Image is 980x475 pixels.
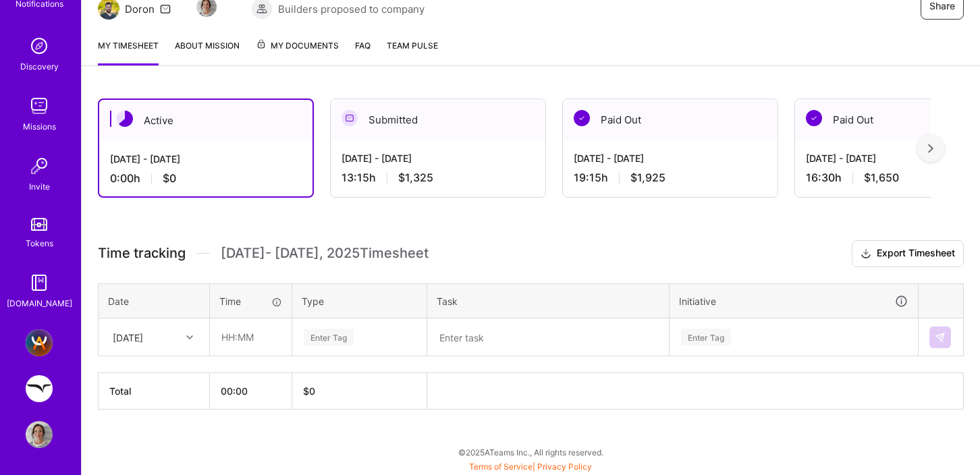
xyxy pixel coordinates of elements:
[219,294,282,308] div: Time
[864,171,899,185] span: $1,650
[256,38,339,65] a: My Documents
[427,283,670,318] th: Task
[221,245,429,262] span: [DATE] - [DATE] , 2025 Timesheet
[292,283,427,318] th: Type
[387,38,438,65] a: Team Pulse
[26,375,53,402] img: Freed: Cross-Product Copywriter
[117,111,133,127] img: Active
[256,38,339,53] span: My Documents
[469,462,592,472] span: |
[398,171,433,185] span: $1,325
[331,99,545,140] div: Submitted
[210,373,292,410] th: 00:00
[125,2,155,16] div: Doron
[928,144,933,153] img: right
[537,462,592,472] a: Privacy Policy
[211,319,291,355] input: HH:MM
[7,296,72,310] div: [DOMAIN_NAME]
[110,152,302,166] div: [DATE] - [DATE]
[160,3,171,14] i: icon Mail
[806,110,822,126] img: Paid Out
[22,421,56,448] a: User Avatar
[99,100,312,141] div: Active
[278,2,425,16] span: Builders proposed to company
[26,92,53,119] img: teamwork
[342,151,535,165] div: [DATE] - [DATE]
[26,421,53,448] img: User Avatar
[22,329,56,356] a: A.Team - Full-stack Demand Growth team!
[186,334,193,341] i: icon Chevron
[99,373,210,410] th: Total
[99,283,210,318] th: Date
[935,332,946,343] img: Submit
[81,435,980,469] div: © 2025 ATeams Inc., All rights reserved.
[303,385,315,397] span: $ 0
[469,462,533,472] a: Terms of Service
[574,110,590,126] img: Paid Out
[342,110,358,126] img: Submitted
[26,236,53,250] div: Tokens
[26,269,53,296] img: guide book
[29,179,50,194] div: Invite
[26,152,53,179] img: Invite
[387,40,438,51] span: Team Pulse
[26,329,53,356] img: A.Team - Full-stack Demand Growth team!
[110,171,302,186] div: 0:00 h
[574,151,767,165] div: [DATE] - [DATE]
[630,171,665,185] span: $1,925
[574,171,767,185] div: 19:15 h
[26,32,53,59] img: discovery
[20,59,59,74] div: Discovery
[861,247,871,261] i: icon Download
[31,218,47,231] img: tokens
[22,375,56,402] a: Freed: Cross-Product Copywriter
[98,38,159,65] a: My timesheet
[342,171,535,185] div: 13:15 h
[23,119,56,134] div: Missions
[852,240,964,267] button: Export Timesheet
[98,245,186,262] span: Time tracking
[113,330,143,344] div: [DATE]
[679,294,908,309] div: Initiative
[681,327,731,347] div: Enter Tag
[163,171,176,186] span: $0
[355,38,371,65] a: FAQ
[175,38,240,65] a: About Mission
[304,327,354,347] div: Enter Tag
[563,99,778,140] div: Paid Out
